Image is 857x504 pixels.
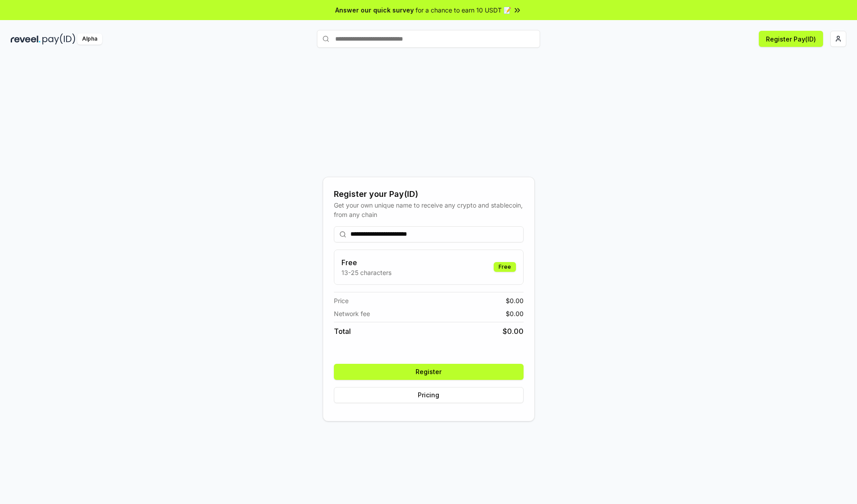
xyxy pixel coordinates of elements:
[334,387,524,403] button: Pricing
[334,188,524,200] div: Register your Pay(ID)
[506,296,524,305] span: $ 0.00
[334,309,370,318] span: Network fee
[416,5,511,15] span: for a chance to earn 10 USDT 📝
[494,262,516,272] div: Free
[334,296,349,305] span: Price
[11,33,41,45] img: reveel_dark
[759,31,823,47] button: Register Pay(ID)
[503,326,524,337] span: $ 0.00
[334,326,351,337] span: Total
[42,33,75,45] img: pay_id
[77,33,102,45] div: Alpha
[341,257,391,268] h3: Free
[334,200,524,219] div: Get your own unique name to receive any crypto and stablecoin, from any chain
[341,268,391,277] p: 13-25 characters
[334,364,524,380] button: Register
[506,309,524,318] span: $ 0.00
[335,5,414,15] span: Answer our quick survey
